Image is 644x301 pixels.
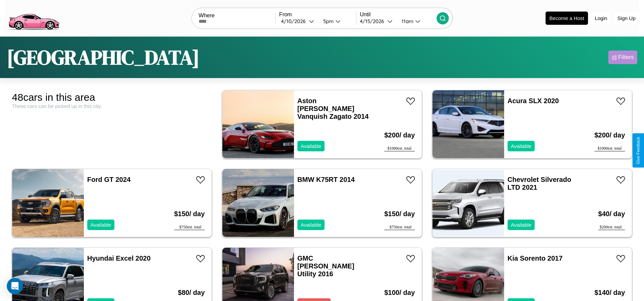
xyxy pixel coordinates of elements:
div: 4 / 15 / 2026 [360,18,387,24]
h3: $ 150 / day [384,203,415,225]
a: Chevrolet Silverado LTD 2021 [508,176,571,191]
div: $ 750 est. total [384,225,415,230]
div: $ 1000 est. total [384,146,415,151]
div: 5pm [320,18,335,24]
div: Give Feedback [636,137,641,164]
h3: $ 200 / day [594,125,625,146]
a: Acura SLX 2020 [508,97,559,105]
div: 11am [398,18,415,24]
button: 5pm [318,18,356,25]
h1: [GEOGRAPHIC_DATA] [7,43,200,71]
h3: $ 150 / day [174,203,205,225]
h3: $ 40 / day [598,203,625,225]
p: Available [301,142,321,151]
div: Filters [618,54,634,61]
div: 4 / 10 / 2026 [281,18,309,24]
label: Where [199,13,275,19]
div: $ 750 est. total [174,225,205,230]
button: Filters [608,51,637,64]
button: 4/10/2026 [279,18,317,25]
a: Hyundai Excel 2020 [87,255,151,262]
a: BMW K75RT 2014 [297,176,355,183]
h3: $ 200 / day [384,125,415,146]
div: Open Intercom Messenger [7,278,23,294]
p: Available [511,142,532,151]
a: Ford GT 2024 [87,176,131,183]
a: GMC [PERSON_NAME] Utility 2016 [297,255,354,278]
button: Login [591,12,611,24]
a: Kia Sorento 2017 [508,255,563,262]
label: Until [360,12,437,18]
div: $ 200 est. total [598,225,625,230]
p: Available [301,220,321,229]
img: logo [5,3,62,32]
button: Sign Up [614,12,639,24]
button: Become a Host [546,12,588,25]
p: Available [91,220,111,229]
a: Aston [PERSON_NAME] Vanquish Zagato 2014 [297,97,369,120]
div: 48 cars in this area [12,92,212,103]
label: From [279,12,356,18]
div: $ 1000 est. total [594,146,625,151]
button: 11am [396,18,437,25]
p: Available [511,220,532,229]
div: These cars can be picked up in this city. [12,103,212,109]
